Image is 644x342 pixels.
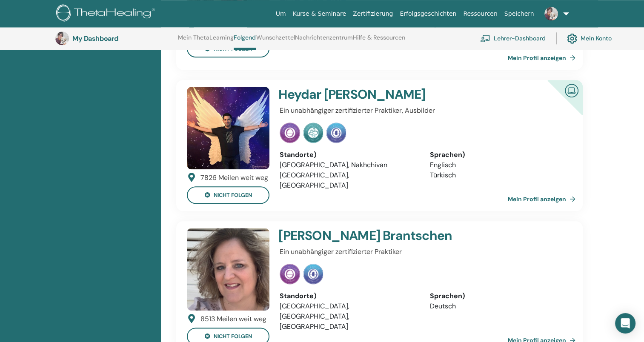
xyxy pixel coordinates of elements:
a: Um [272,6,289,22]
li: Englisch [430,160,567,170]
li: Deutsch [430,301,567,311]
div: Standorte) [280,150,417,160]
div: Open Intercom Messenger [615,313,635,333]
h3: My Dashboard [72,34,157,43]
div: Sprachen) [430,150,567,160]
a: Folgend [234,34,256,50]
h4: Heydar [PERSON_NAME] [278,87,518,102]
a: Ressourcen [460,6,501,22]
div: Zertifizierter Online -Ausbilder [534,80,583,129]
a: Kurse & Seminare [289,6,349,22]
div: 8513 Meilen weit weg [200,314,266,324]
div: Standorte) [280,291,417,301]
img: logo.png [56,4,158,23]
a: Mein Profil anzeigen [508,49,579,66]
img: chalkboard-teacher.svg [480,34,490,42]
img: Zertifizierter Online -Ausbilder [561,80,582,100]
img: cog.svg [567,31,577,46]
h4: [PERSON_NAME] Brantschen [278,228,518,243]
img: default.jpg [55,31,69,45]
img: default.jpg [187,87,269,169]
li: [GEOGRAPHIC_DATA], [GEOGRAPHIC_DATA] [280,170,417,191]
a: Lehrer-Dashboard [480,29,546,48]
button: nicht folgen [187,186,269,204]
p: Ein unabhängiger zertifizierter Praktiker, Ausbilder [280,105,567,116]
p: Ein unabhängiger zertifizierter Praktiker [280,247,567,257]
a: Erfolgsgeschichten [396,6,460,22]
img: default.jpg [187,228,269,311]
a: Hilfe & Ressourcen [353,34,405,48]
img: default.jpg [544,7,558,20]
a: Mein Profil anzeigen [508,191,579,208]
li: Türkisch [430,170,567,180]
a: Wunschzettel [256,34,295,48]
a: Zertifizierung [349,6,396,22]
li: [GEOGRAPHIC_DATA], [GEOGRAPHIC_DATA], [GEOGRAPHIC_DATA] [280,301,417,332]
li: [GEOGRAPHIC_DATA], Nakhchivan [280,160,417,170]
div: 7826 Meilen weit weg [200,173,268,183]
div: Sprachen) [430,291,567,301]
a: Nachrichtenzentrum [295,34,353,48]
a: Mein ThetaLearning [178,34,234,48]
a: Speichern [501,6,538,22]
a: Mein Konto [567,29,612,48]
